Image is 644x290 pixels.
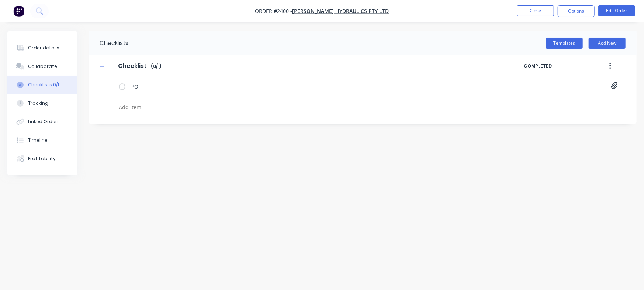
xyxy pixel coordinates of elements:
[7,76,77,94] button: Checklists 0/1
[7,113,77,131] button: Linked Orders
[7,94,77,113] button: Tracking
[292,8,389,15] a: [PERSON_NAME] Hydraulics Pty Ltd
[558,5,595,17] button: Options
[7,39,77,57] button: Order details
[589,38,626,49] button: Add New
[28,118,60,125] div: Linked Orders
[28,45,59,51] div: Order details
[28,137,48,144] div: Timeline
[13,6,24,17] img: Factory
[524,63,587,69] span: COMPLETED
[7,131,77,149] button: Timeline
[28,100,48,107] div: Tracking
[517,5,554,16] button: Close
[128,81,491,92] textarea: PO
[546,38,583,49] button: Templates
[151,63,161,70] span: ( 0 / 1 )
[598,5,635,16] button: Edit Order
[28,82,59,88] div: Checklists 0/1
[28,155,56,162] div: Profitability
[28,63,57,70] div: Collaborate
[89,31,128,55] div: Checklists
[114,61,151,72] input: Enter Checklist name
[7,149,77,168] button: Profitability
[255,8,292,15] span: Order #2400 -
[7,57,77,76] button: Collaborate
